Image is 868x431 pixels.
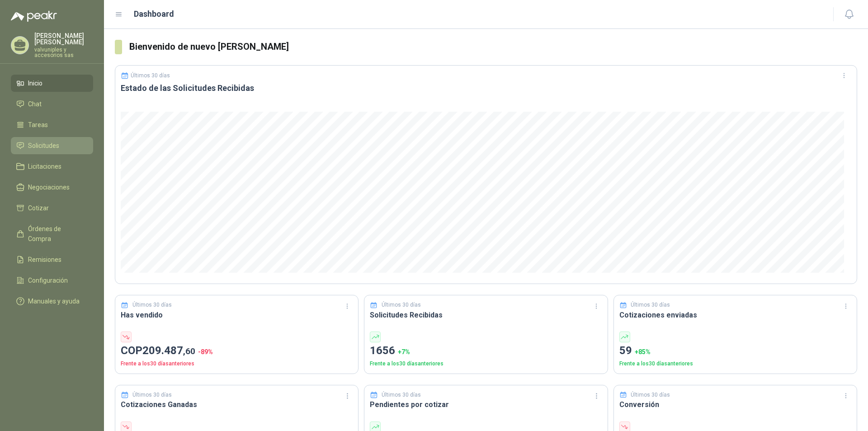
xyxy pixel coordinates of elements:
span: + 85 % [635,348,651,355]
h3: Estado de las Solicitudes Recibidas [121,83,851,94]
p: Últimos 30 días [631,301,670,309]
p: Frente a los 30 días anteriores [370,360,602,368]
a: Órdenes de Compra [11,220,93,247]
span: Licitaciones [28,161,61,171]
a: Cotizar [11,199,93,217]
a: Licitaciones [11,158,93,175]
p: Últimos 30 días [132,391,172,399]
span: Manuales y ayuda [28,296,80,306]
h3: Solicitudes Recibidas [370,309,602,321]
a: Configuración [11,272,93,289]
span: Inicio [28,78,42,88]
p: valvuniples y accesorios sas [34,47,93,58]
h1: Dashboard [134,8,174,20]
span: ,60 [183,346,195,356]
span: -89 % [198,348,213,355]
a: Tareas [11,116,93,133]
span: Remisiones [28,255,61,265]
a: Inicio [11,75,93,92]
a: Chat [11,95,93,113]
p: 59 [619,342,851,360]
a: Manuales y ayuda [11,293,93,310]
span: Negociaciones [28,182,70,192]
h3: Conversión [619,399,851,410]
p: Frente a los 30 días anteriores [121,360,353,368]
p: Frente a los 30 días anteriores [619,360,851,368]
span: + 7 % [398,348,410,355]
span: Cotizar [28,203,49,213]
img: Logo peakr [11,11,57,22]
a: Solicitudes [11,137,93,154]
p: Últimos 30 días [631,391,670,399]
p: Últimos 30 días [132,301,172,309]
h3: Bienvenido de nuevo [PERSON_NAME] [129,40,857,54]
span: Chat [28,99,42,109]
h3: Has vendido [121,309,353,321]
h3: Cotizaciones Ganadas [121,399,353,410]
p: [PERSON_NAME] [PERSON_NAME] [34,33,93,45]
span: Solicitudes [28,141,59,151]
span: Órdenes de Compra [28,224,85,244]
p: Últimos 30 días [131,72,170,79]
span: 209.487 [142,344,195,357]
h3: Pendientes por cotizar [370,399,602,410]
h3: Cotizaciones enviadas [619,309,851,321]
p: Últimos 30 días [382,301,421,309]
span: Configuración [28,275,68,285]
p: Últimos 30 días [382,391,421,399]
a: Negociaciones [11,179,93,196]
a: Remisiones [11,251,93,268]
p: 1656 [370,342,602,360]
p: COP [121,342,353,360]
span: Tareas [28,120,48,130]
